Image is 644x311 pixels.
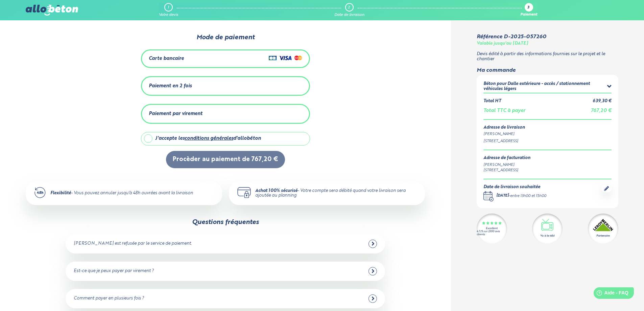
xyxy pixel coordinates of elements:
[149,111,202,117] div: Paiement par virement
[593,99,612,104] div: 639,30 €
[185,136,233,141] a: conditions générales
[520,13,537,17] div: Paiement
[166,151,285,168] button: Procèder au paiement de 767,20 €
[483,185,546,190] div: Date de livraison souhaitée
[486,227,498,230] div: Excellent
[149,83,192,89] div: Paiement en 2 fois
[255,188,297,193] strong: Achat 100% sécurisé
[255,188,417,198] div: - Votre compte sera débité quand votre livraison sera ajoutée au planning
[520,3,537,17] a: 3 Paiement
[159,3,178,17] a: 1 Votre devis
[477,52,618,62] p: Devis édité à partir des informations fournies sur le projet et le chantier
[483,82,612,93] summary: Béton pour Dalle extérieure - accès / stationnement véhicules légers
[496,193,509,199] div: [DATE]
[168,5,169,10] div: 1
[483,156,530,161] div: Adresse de facturation
[50,191,71,195] strong: Flexibilité
[74,269,154,274] div: Est-ce que je peux payer par virement ?
[584,285,637,304] iframe: Help widget launcher
[348,5,350,10] div: 2
[483,131,612,137] div: [PERSON_NAME]
[74,241,192,246] div: [PERSON_NAME] est refusée par le service de paiement.
[527,6,529,10] div: 3
[477,41,528,46] div: Valable jusqu'au [DATE]
[483,82,607,91] div: Béton pour Dalle extérieure - accès / stationnement véhicules légers
[269,54,302,62] img: Cartes de crédit
[477,230,507,236] div: 4.7/5 sur 2300 avis clients
[540,234,554,238] div: Vu à la télé
[334,3,364,17] a: 2 Date de livraison
[483,125,612,130] div: Adresse de livraison
[483,162,530,168] div: [PERSON_NAME]
[159,13,178,17] div: Votre devis
[50,191,193,196] div: - Vous pouvez annuler jusqu'à 48h ouvrées avant la livraison
[483,108,525,114] div: Total TTC à payer
[26,5,78,16] img: allobéton
[149,56,184,62] div: Carte bancaire
[496,193,546,199] div: -
[477,67,618,73] div: Ma commande
[591,108,612,113] span: 767,20 €
[334,13,364,17] div: Date de livraison
[596,234,610,238] div: Partenaire
[477,34,546,40] div: Référence D-2025-057260
[483,168,530,173] div: [STREET_ADDRESS]
[192,219,259,226] div: Questions fréquentes
[155,136,261,141] div: J'accepte les d'allobéton
[105,34,345,41] div: Mode de paiement
[483,99,501,104] div: Total HT
[510,193,546,199] div: entre 13h00 et 15h00
[483,138,612,144] div: [STREET_ADDRESS]
[74,296,144,301] div: Comment payer en plusieurs fois ?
